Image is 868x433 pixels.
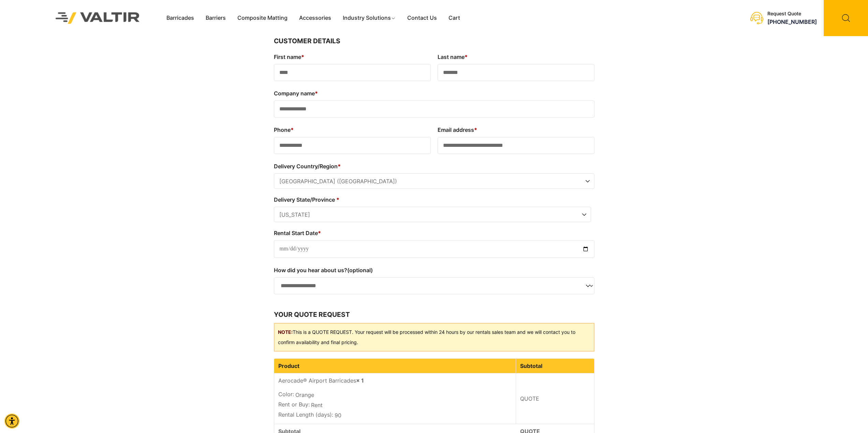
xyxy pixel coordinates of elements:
[767,11,817,17] div: Request Quote
[516,373,594,424] td: QUOTE
[516,359,594,373] th: Subtotal
[47,3,149,32] img: Valtir Rentals
[338,163,341,170] abbr: required
[274,124,431,135] label: Phone
[274,174,594,189] span: United States (US)
[274,36,594,46] h3: Customer Details
[4,414,19,429] div: Accessibility Menu
[278,411,333,419] dt: Rental Length (days):
[293,13,337,23] a: Accessories
[274,228,594,238] label: Rental Start Date
[274,207,591,222] span: Delivery State/Province
[274,265,594,276] label: How did you hear about us?
[274,310,594,320] h3: Your quote request
[438,51,594,62] label: Last name
[347,267,373,274] span: (optional)
[278,390,512,400] p: Orange
[278,329,293,335] b: NOTE:
[401,13,443,23] a: Contact Us
[274,194,591,205] label: Delivery State/Province
[337,13,401,23] a: Industry Solutions
[318,230,321,236] abbr: required
[274,323,594,352] div: This is a QUOTE REQUEST. Your request will be processed within 24 hours by our rentals sales team...
[767,18,817,25] a: call (888) 496-3625
[438,124,594,135] label: Email address
[232,13,293,23] a: Composite Matting
[465,53,468,60] abbr: required
[161,13,200,23] a: Barricades
[301,53,304,60] abbr: required
[274,207,591,222] span: California
[336,196,339,203] abbr: required
[291,126,294,133] abbr: required
[274,359,516,373] th: Product
[274,51,431,62] label: First name
[443,13,466,23] a: Cart
[274,173,594,189] span: Delivery Country/Region
[274,88,594,99] label: Company name
[278,411,512,421] p: 90
[274,373,516,424] td: Aerocade® Airport Barricades
[278,400,512,411] p: Rent
[315,90,318,97] abbr: required
[200,13,232,23] a: Barriers
[278,400,310,408] dt: Rent or Buy:
[274,161,594,172] label: Delivery Country/Region
[278,390,294,398] dt: Color:
[356,377,364,384] strong: × 1
[474,126,477,133] abbr: required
